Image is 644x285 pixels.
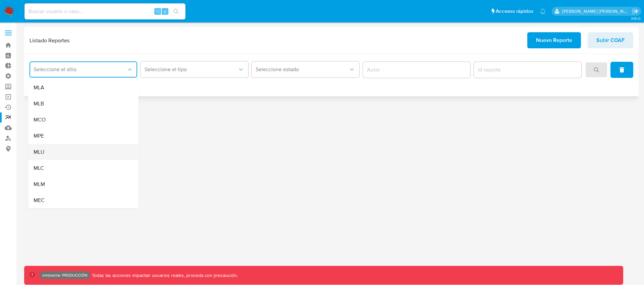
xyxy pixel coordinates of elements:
button: search-icon [169,7,183,16]
p: jhon.osorio@mercadolibre.com.co [562,8,630,14]
input: Buscar usuario o caso... [24,7,185,16]
span: ⌥ [155,8,160,14]
span: Accesos rápidos [496,8,533,15]
a: Notificaciones [540,8,546,14]
p: Todas las acciones impactan usuarios reales, proceda con precaución. [90,272,238,279]
a: Salir [632,8,639,15]
span: s [164,8,166,14]
p: Ambiente: PRODUCCIÓN [42,274,88,277]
